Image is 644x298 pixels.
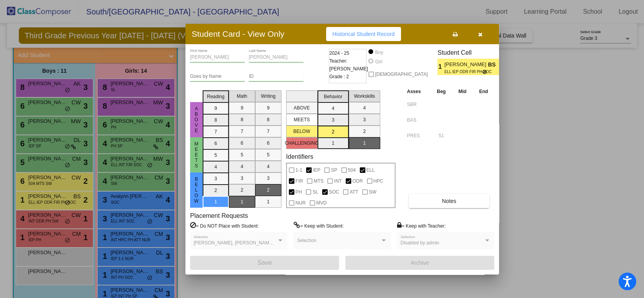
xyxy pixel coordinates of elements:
[331,165,337,175] span: SP
[316,198,327,208] span: MVD
[397,222,446,230] label: = Keep with Teacher:
[258,259,272,266] span: Save
[190,256,339,270] button: Save
[314,176,323,186] span: MTS
[375,70,428,79] span: [DEMOGRAPHIC_DATA]
[193,176,200,204] span: Below
[329,187,339,197] span: SOC
[190,74,245,79] input: goes by name
[329,57,368,73] span: Teacher: [PERSON_NAME]
[296,187,302,197] span: PH
[350,187,358,197] span: ATT
[296,198,306,208] span: NUR
[369,187,376,197] span: SW
[401,240,439,246] span: Disabled by admin
[366,165,375,175] span: ELL
[345,256,494,270] button: Archive
[192,29,285,39] h3: Student Card - View Only
[296,165,302,175] span: 1-1
[444,69,483,75] span: ELL IEP ODR FIR PH SOC
[488,61,499,69] span: BS
[430,87,452,96] th: Beg
[473,87,494,96] th: End
[452,87,473,96] th: Mid
[375,58,383,65] div: Girl
[442,198,456,204] span: Notes
[190,212,248,219] label: Placement Requests
[407,130,428,142] input: assessment
[296,176,303,186] span: FIR
[375,49,383,56] div: Boy
[329,73,349,81] span: Grade : 2
[352,176,363,186] span: ODR
[405,87,430,96] th: Asses
[332,31,395,37] span: Historical Student Record
[437,49,506,56] h3: Student Cell
[329,49,349,57] span: 2024 - 25
[312,187,318,197] span: SL
[313,165,320,175] span: IEP
[190,222,259,230] label: = Do NOT Place with Student:
[348,165,356,175] span: 504
[374,176,383,186] span: HPC
[499,62,506,72] span: 2
[409,194,489,208] button: Notes
[294,222,344,230] label: = Keep with Student:
[286,153,313,160] label: Identifiers
[193,106,200,133] span: above
[411,260,429,266] span: Archive
[193,141,200,169] span: Meets
[194,240,396,246] span: [PERSON_NAME], [PERSON_NAME], [PERSON_NAME] [PERSON_NAME], [PERSON_NAME]
[407,99,428,110] input: assessment
[407,114,428,126] input: assessment
[444,61,488,69] span: [PERSON_NAME] [PERSON_NAME]
[334,176,341,186] span: INT
[326,27,401,41] button: Historical Student Record
[437,62,444,72] span: 1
